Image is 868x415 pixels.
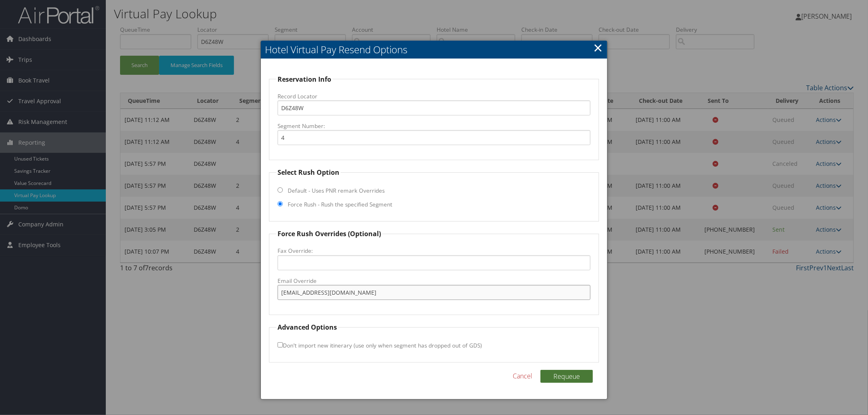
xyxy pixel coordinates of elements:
button: Requeue [540,370,593,383]
legend: Advanced Options [276,322,338,332]
legend: Force Rush Overrides (Optional) [276,229,382,239]
input: Don't import new itinerary (use only when segment has dropped out of GDS) [278,342,283,348]
label: Record Locator [278,92,590,100]
label: Don't import new itinerary (use only when segment has dropped out of GDS) [278,338,482,353]
label: Default - Uses PNR remark Overrides [288,187,385,195]
a: Cancel [513,371,532,381]
label: Force Rush - Rush the specified Segment [288,200,392,209]
legend: Select Rush Option [276,167,341,177]
label: Email Override [278,277,590,285]
h2: Hotel Virtual Pay Resend Options [261,41,607,59]
legend: Reservation Info [276,74,332,84]
a: Close [593,39,603,56]
label: Fax Override: [278,247,590,255]
label: Segment Number: [278,122,590,130]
